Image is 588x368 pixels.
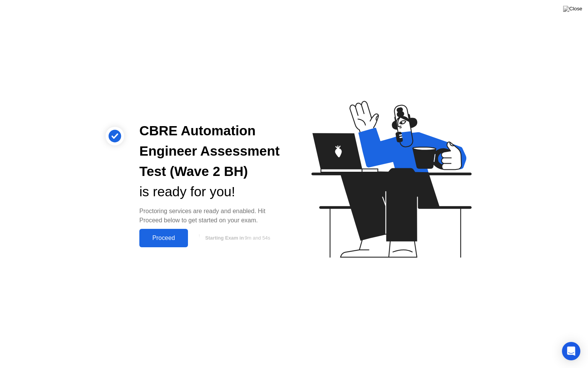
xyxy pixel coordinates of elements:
[139,182,282,202] div: is ready for you!
[562,342,580,360] div: Open Intercom Messenger
[139,229,188,247] button: Proceed
[139,207,282,225] div: Proctoring services are ready and enabled. Hit Proceed below to get started on your exam.
[563,6,582,12] img: Close
[245,235,270,241] span: 9m and 54s
[142,235,186,242] div: Proceed
[139,121,282,181] div: CBRE Automation Engineer Assessment Test (Wave 2 BH)
[192,231,282,245] button: Starting Exam in9m and 54s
